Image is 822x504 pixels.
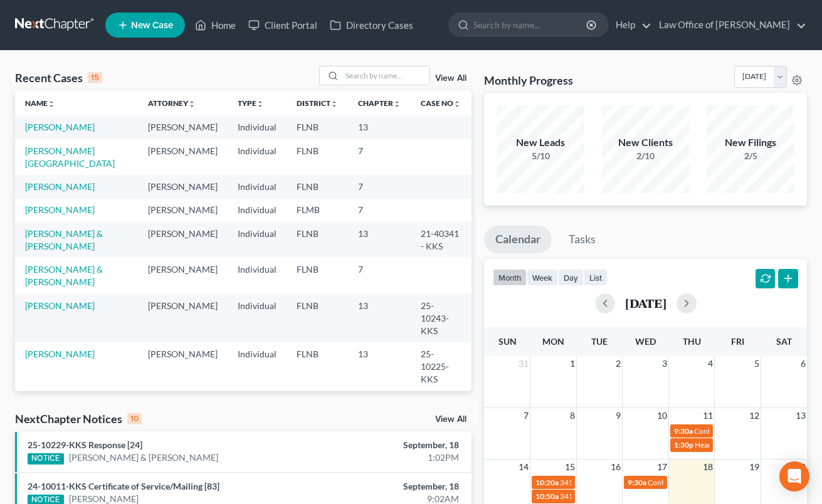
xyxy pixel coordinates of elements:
[628,478,646,487] span: 9:30a
[484,73,573,88] h3: Monthly Progress
[287,222,348,258] td: FLNB
[15,70,102,85] div: Recent Cases
[189,14,242,36] a: Home
[674,440,693,449] span: 1:30p
[138,199,228,222] td: [PERSON_NAME]
[591,336,608,347] span: Tue
[228,342,287,391] td: Individual
[421,98,461,108] a: Case Nounfold_more
[794,408,807,423] span: 13
[707,356,714,371] span: 4
[653,14,806,36] a: Law Office of [PERSON_NAME]
[569,356,576,371] span: 1
[799,356,807,371] span: 6
[228,222,287,258] td: Individual
[25,300,95,311] a: [PERSON_NAME]
[25,204,95,215] a: [PERSON_NAME]
[287,199,348,222] td: FLMB
[411,222,472,258] td: 21-40341 - KKS
[15,411,142,426] div: NextChapter Notices
[287,391,348,427] td: FLMB
[602,135,690,150] div: New Clients
[794,459,807,475] span: 20
[661,356,668,371] span: 3
[614,408,622,423] span: 9
[453,100,461,108] i: unfold_more
[776,336,792,347] span: Sat
[25,122,95,132] a: [PERSON_NAME]
[228,294,287,342] td: Individual
[527,269,558,286] button: week
[348,222,411,258] td: 13
[707,150,794,162] div: 2/5
[683,336,701,347] span: Thu
[635,336,656,347] span: Wed
[522,408,530,423] span: 7
[287,175,348,198] td: FLNB
[25,264,103,287] a: [PERSON_NAME] & [PERSON_NAME]
[497,150,584,162] div: 5/10
[287,294,348,342] td: FLNB
[228,115,287,139] td: Individual
[569,408,576,423] span: 8
[324,439,459,451] div: September, 18
[138,391,228,427] td: [PERSON_NAME]
[25,349,95,359] a: [PERSON_NAME]
[584,269,608,286] button: list
[228,199,287,222] td: Individual
[25,98,55,108] a: Nameunfold_more
[25,145,115,169] a: [PERSON_NAME][GEOGRAPHIC_DATA]
[28,453,64,465] div: NOTICE
[138,115,228,139] td: [PERSON_NAME]
[228,391,287,427] td: Individual
[342,66,429,85] input: Search by name...
[609,459,622,475] span: 16
[748,408,761,423] span: 12
[297,98,338,108] a: Districtunfold_more
[228,258,287,293] td: Individual
[330,100,338,108] i: unfold_more
[753,356,761,371] span: 5
[517,459,530,475] span: 14
[69,451,218,464] a: [PERSON_NAME] & [PERSON_NAME]
[560,491,752,501] span: 341(a) meeting for [PERSON_NAME] De [PERSON_NAME]
[88,72,102,83] div: 15
[707,135,794,150] div: New Filings
[411,342,472,391] td: 25-10225-KKS
[48,100,55,108] i: unfold_more
[287,115,348,139] td: FLNB
[558,269,584,286] button: day
[702,408,714,423] span: 11
[348,199,411,222] td: 7
[435,74,466,83] a: View All
[148,98,196,108] a: Attorneyunfold_more
[138,294,228,342] td: [PERSON_NAME]
[484,226,552,253] a: Calendar
[138,258,228,293] td: [PERSON_NAME]
[648,478,790,487] span: Confirmation hearing for [PERSON_NAME]
[614,356,622,371] span: 2
[131,21,173,30] span: New Case
[609,14,651,36] a: Help
[411,294,472,342] td: 25-10243-KKS
[348,342,411,391] td: 13
[287,342,348,391] td: FLNB
[542,336,564,347] span: Mon
[748,459,761,475] span: 19
[498,336,517,347] span: Sun
[557,226,607,253] a: Tasks
[25,228,103,251] a: [PERSON_NAME] & [PERSON_NAME]
[674,426,693,436] span: 9:30a
[779,461,809,491] div: Open Intercom Messenger
[287,258,348,293] td: FLNB
[25,181,95,192] a: [PERSON_NAME]
[535,491,559,501] span: 10:50a
[656,408,668,423] span: 10
[473,13,588,36] input: Search by name...
[358,98,401,108] a: Chapterunfold_more
[497,135,584,150] div: New Leads
[348,294,411,342] td: 13
[188,100,196,108] i: unfold_more
[493,269,527,286] button: month
[127,413,142,424] div: 10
